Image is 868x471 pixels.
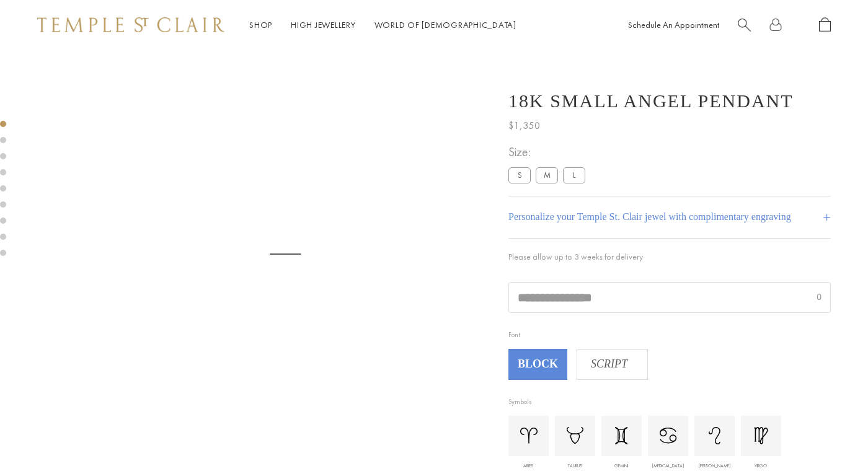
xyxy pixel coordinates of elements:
a: ShopShop [249,19,272,30]
a: High JewelleryHigh Jewellery [291,19,356,30]
img: Taurus [567,427,583,444]
h4: Personalize your Temple St. Clair jewel with complimentary engraving [508,209,791,224]
h4: + [823,206,831,229]
p: Please allow up to 3 weeks for delivery [508,251,831,263]
img: Cancer [660,428,677,444]
img: Leo [709,427,720,444]
h4: Font [508,332,673,341]
span: $1,350 [508,118,541,134]
div: VIRGO [744,464,778,469]
img: Temple St. Clair [37,17,224,32]
div: GEMINI [604,464,639,469]
img: Gemini [615,427,629,444]
label: M [536,167,558,183]
span: BLOCK [510,355,566,374]
a: Search [738,17,751,33]
span: Size: [508,142,590,162]
a: Open Shopping Bag [819,17,831,33]
img: Virgo [754,427,768,444]
a: World of [DEMOGRAPHIC_DATA]World of [DEMOGRAPHIC_DATA] [374,19,516,30]
h4: Symbols [508,398,673,408]
span: 0 [817,290,821,304]
span: SCRIPT [577,355,641,374]
div: [MEDICAL_DATA] [651,464,685,469]
div: [PERSON_NAME] [697,464,732,469]
div: ARIES [511,464,546,469]
label: S [508,167,531,183]
div: TAURUS [558,464,592,469]
nav: Main navigation [249,17,516,33]
label: L [563,167,585,183]
h1: 18K Small Angel Pendant [508,90,794,112]
img: Aries [520,428,538,443]
a: Schedule An Appointment [628,19,719,30]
